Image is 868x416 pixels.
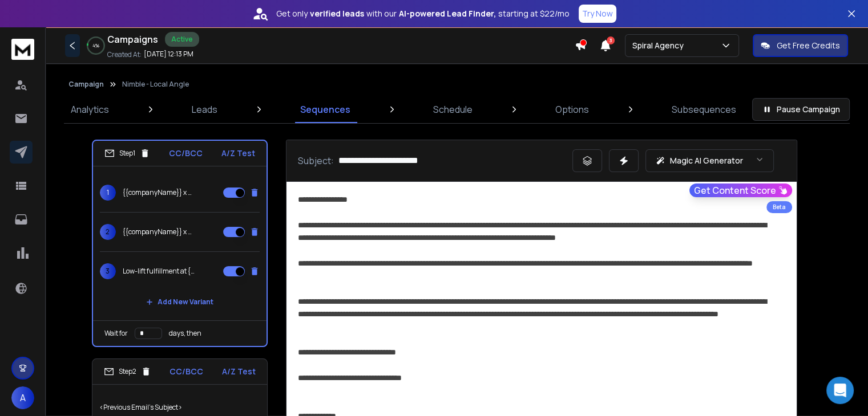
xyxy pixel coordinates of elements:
[665,96,743,123] a: Subsequences
[11,386,34,409] button: A
[293,96,357,123] a: Sequences
[222,366,256,377] p: A/Z Test
[399,8,496,19] strong: AI-powered Lead Finder,
[123,267,196,276] p: Low-lift fulfillment at {{companyName}}
[645,149,774,172] button: Magic AI Generator
[670,155,743,166] p: Magic AI Generator
[766,201,792,213] div: Beta
[826,377,854,404] div: Open Intercom Messenger
[71,103,109,116] p: Analytics
[68,80,104,89] button: Campaign
[169,366,203,377] p: CC/BCC
[433,103,473,116] p: Schedule
[752,98,850,121] button: Pause Campaign
[672,103,736,116] p: Subsequences
[11,39,34,60] img: logo
[169,148,203,159] p: CC/BCC
[221,148,255,159] p: A/Z Test
[276,8,570,19] p: Get only with our starting at $22/mo
[310,8,364,19] strong: verified leads
[300,103,350,116] p: Sequences
[582,8,613,19] p: Try Now
[104,366,151,377] div: Step 2
[555,103,589,116] p: Options
[123,227,196,236] p: {{companyName}} x Nimbl
[144,50,193,59] p: [DATE] 12:13 PM
[753,34,848,57] button: Get Free Credits
[100,185,116,201] span: 1
[104,329,128,338] p: Wait for
[100,263,116,279] span: 3
[632,40,688,51] p: Spiral Agency
[169,329,201,338] p: days, then
[104,148,150,158] div: Step 1
[777,40,840,51] p: Get Free Credits
[92,140,268,347] li: Step1CC/BCCA/Z Test1{{companyName}} x Nimbl2{{companyName}} x Nimbl3Low-lift fulfillment at {{com...
[579,5,616,23] button: Try Now
[192,103,217,116] p: Leads
[548,96,596,123] a: Options
[689,183,792,197] button: Get Content Score
[123,188,196,197] p: {{companyName}} x Nimbl
[100,224,116,240] span: 2
[426,96,479,123] a: Schedule
[298,154,334,168] p: Subject:
[107,32,158,46] h1: Campaigns
[165,32,199,47] div: Active
[64,96,116,123] a: Analytics
[107,50,142,59] p: Created At:
[122,80,189,89] p: Nimble - Local Angle
[185,96,224,123] a: Leads
[92,42,99,49] p: 4 %
[607,36,615,44] span: 3
[137,291,223,313] button: Add New Variant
